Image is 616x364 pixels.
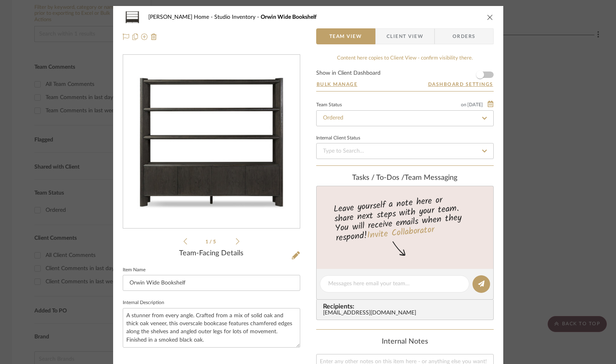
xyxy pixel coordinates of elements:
div: Content here copies to Client View - confirm visibility there. [316,54,494,62]
span: 1 [205,239,209,244]
button: Bulk Manage [316,81,358,88]
button: close [486,14,494,21]
input: Enter Item Name [123,275,300,291]
span: on [461,102,466,107]
span: / [209,239,213,244]
label: Internal Description [123,301,164,305]
div: 0 [123,55,300,229]
span: 5 [213,239,217,244]
img: Remove from project [151,34,157,40]
span: Orwin Wide Bookshelf [261,14,317,20]
span: Orders [444,28,484,44]
div: Team Status [316,103,342,107]
span: Recipients: [323,303,490,310]
input: Type to Search… [316,143,494,159]
div: Internal Client Status [316,136,360,140]
div: Team-Facing Details [123,249,300,258]
a: Invite Collaborator [366,223,435,243]
div: Leave yourself a note here or share next steps with your team. You will receive emails when they ... [315,191,494,245]
span: [DATE] [466,102,484,107]
img: 07425504-2b48-4732-afce-af9196cc0297_436x436.jpg [125,55,298,229]
label: Item Name [123,268,146,272]
span: Tasks / To-Dos / [352,174,405,181]
div: Internal Notes [316,338,494,346]
span: Client View [387,28,423,44]
div: team Messaging [316,174,494,183]
span: Team View [329,28,362,44]
button: Dashboard Settings [428,81,494,88]
img: 07425504-2b48-4732-afce-af9196cc0297_48x40.jpg [123,9,142,25]
input: Type to Search… [316,110,494,126]
span: [PERSON_NAME] Home [148,14,214,20]
span: Studio Inventory [214,14,261,20]
div: [EMAIL_ADDRESS][DOMAIN_NAME] [323,310,490,316]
